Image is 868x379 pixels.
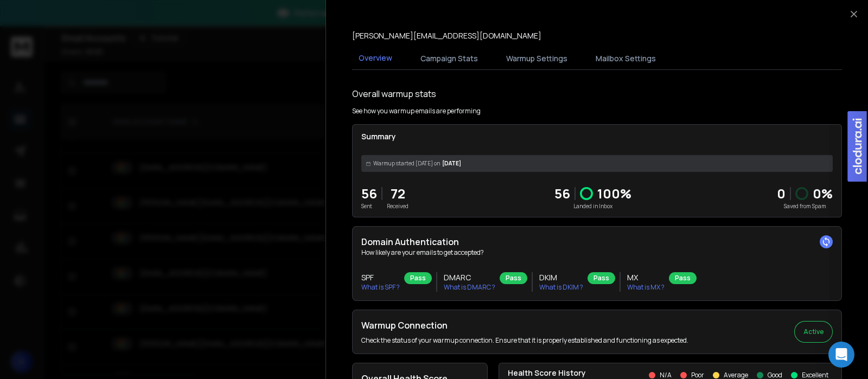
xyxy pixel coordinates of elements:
p: What is DMARC ? [444,283,495,292]
div: [DATE] [361,155,833,172]
div: Pass [404,272,432,284]
p: Landed in Inbox [554,202,631,210]
p: 0 % [813,185,833,202]
button: Overview [352,46,399,71]
p: What is MX ? [627,283,665,292]
button: Warmup Settings [500,47,574,70]
span: Warmup started [DATE] on [373,159,440,168]
div: Pass [669,272,697,284]
p: Received [387,202,409,210]
p: See how you warmup emails are performing [352,107,481,115]
p: Health Score History [508,368,586,378]
p: 100 % [597,185,631,202]
h3: SPF [361,272,400,283]
p: [PERSON_NAME][EMAIL_ADDRESS][DOMAIN_NAME] [352,30,541,41]
div: Open Intercom Messenger [828,342,854,368]
p: 56 [361,185,377,202]
h2: Warmup Connection [361,319,688,332]
button: Active [794,321,833,343]
p: What is DKIM ? [539,283,583,292]
h2: Domain Authentication [361,235,833,248]
strong: 0 [777,184,786,202]
h3: DMARC [444,272,495,283]
div: Pass [500,272,527,284]
p: 72 [387,185,409,202]
h1: Overall warmup stats [352,87,436,100]
p: 56 [554,185,570,202]
p: Sent [361,202,377,210]
p: What is SPF ? [361,283,400,292]
p: How likely are your emails to get accepted? [361,248,833,257]
p: Check the status of your warmup connection. Ensure that it is properly established and functionin... [361,336,688,345]
div: Pass [588,272,615,284]
h3: MX [627,272,665,283]
p: Saved from Spam [777,202,833,210]
button: Mailbox Settings [589,47,662,70]
p: Summary [361,131,833,142]
h3: DKIM [539,272,583,283]
button: Campaign Stats [414,47,484,70]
